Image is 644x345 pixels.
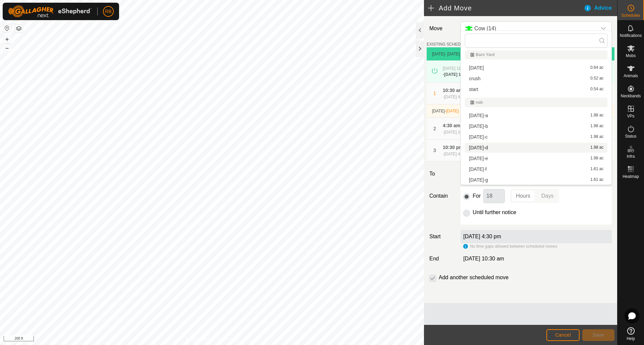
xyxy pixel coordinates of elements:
[427,21,458,36] label: Move
[465,84,607,94] li: start
[590,156,603,161] span: 1.98 ac
[473,193,481,199] label: For
[465,175,607,185] li: aug12-g
[432,109,445,113] span: [DATE]
[555,332,571,338] span: Cancel
[427,192,458,200] label: Contain
[185,336,211,342] a: Privacy Policy
[433,126,436,131] span: 2
[446,109,459,113] span: [DATE]
[597,22,610,36] div: dropdown trigger
[427,41,471,47] label: EXISTING SCHEDULES
[626,54,636,58] span: Mobs
[465,110,607,120] li: aug12-a
[618,325,644,343] a: Help
[443,94,472,100] div: -
[15,24,23,33] button: Map Layers
[469,156,488,161] span: [DATE]-e
[465,63,607,73] li: aug1
[427,233,458,241] label: Start
[105,8,111,15] span: RB
[582,329,614,341] button: Save
[462,22,597,36] span: Cow
[444,130,475,135] span: [DATE] 10:30 pm
[470,100,602,104] div: nab
[623,175,639,179] span: Heatmap
[590,178,603,182] span: 1.61 ac
[469,124,488,129] span: [DATE]-b
[465,143,607,153] li: aug12-d
[473,210,516,215] label: Until further notice
[465,73,607,84] li: crush
[428,4,584,12] h2: Add Move
[469,135,488,139] span: [DATE]-c
[469,145,488,150] span: [DATE]-d
[624,74,638,78] span: Animals
[444,95,472,99] span: [DATE] 4:30 am
[469,76,480,81] span: crush
[444,72,476,77] span: [DATE] 10:30 am
[621,13,640,17] span: Schedules
[546,329,580,341] button: Cancel
[593,332,604,338] span: Save
[219,336,238,342] a: Contact Us
[590,135,603,139] span: 1.98 ac
[445,109,459,113] span: -
[474,26,496,31] span: Cow (14)
[443,66,473,71] span: [DATE] 10:30 pm
[3,44,11,52] button: –
[439,275,508,280] label: Add another scheduled move
[3,24,11,32] button: Reset Map
[427,167,458,181] label: To
[445,52,460,56] span: - [DATE]
[443,123,460,128] span: 4:30 am
[3,35,11,43] button: +
[443,129,475,135] div: -
[590,113,603,118] span: 1.98 ac
[443,145,463,150] span: 10:30 pm
[427,255,458,263] label: End
[625,134,636,138] span: Status
[590,87,603,92] span: 0.54 ac
[470,53,602,57] div: Barn Yard
[470,244,557,249] span: No time gaps allowed between scheduled moves
[432,52,445,56] span: [DATE]
[463,234,501,239] label: [DATE] 4:30 pm
[590,167,603,171] span: 1.61 ac
[433,148,436,153] span: 3
[590,124,603,129] span: 1.98 ac
[8,5,92,17] img: Gallagher Logo
[469,167,487,171] span: [DATE]-f
[621,94,641,98] span: Neckbands
[443,151,472,157] div: -
[469,178,488,182] span: [DATE]-g
[590,145,603,150] span: 1.98 ac
[444,152,472,156] span: [DATE] 4:30 pm
[469,65,484,70] span: [DATE]
[590,76,603,81] span: 0.52 ac
[443,88,463,93] span: 10:30 am
[584,4,617,12] div: Advice
[443,71,476,78] div: -
[469,87,478,92] span: start
[465,164,607,174] li: aug12-f
[469,113,488,118] span: [DATE]-a
[463,256,504,261] span: [DATE] 10:30 am
[433,91,436,96] span: 1
[465,153,607,163] li: aug12-e
[465,121,607,131] li: aug12-b
[620,34,642,38] span: Notifications
[627,154,635,158] span: Infra
[465,132,607,142] li: aug12-c
[627,337,635,341] span: Help
[590,65,603,70] span: 0.64 ac
[627,114,634,118] span: VPs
